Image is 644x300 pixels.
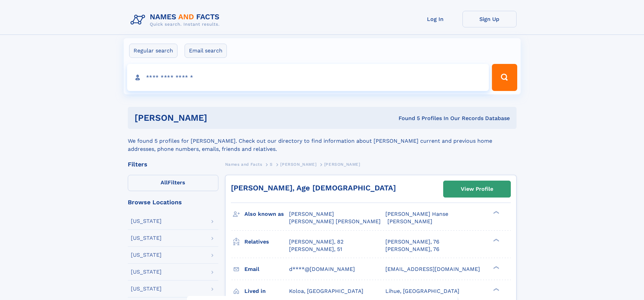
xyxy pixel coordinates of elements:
a: S [270,160,273,168]
a: Log In [408,11,462,27]
a: [PERSON_NAME] [280,160,316,168]
h3: Relatives [244,236,289,248]
div: We found 5 profiles for [PERSON_NAME]. Check out our directory to find information about [PERSON_... [128,129,517,153]
button: Search Button [492,64,517,91]
div: [US_STATE] [131,252,162,258]
img: Logo Names and Facts [128,11,225,29]
span: Lihue, [GEOGRAPHIC_DATA] [385,288,459,294]
h3: Email [244,263,289,275]
a: [PERSON_NAME], Age [DEMOGRAPHIC_DATA] [231,184,396,192]
div: [US_STATE] [131,235,162,241]
h3: Lived in [244,285,289,297]
h3: Also known as [244,208,289,220]
a: Names and Facts [225,160,262,168]
span: All [161,179,168,186]
a: [PERSON_NAME], 76 [385,246,439,253]
label: Filters [128,175,218,191]
span: [PERSON_NAME] [324,162,360,167]
div: [US_STATE] [131,269,162,275]
span: [EMAIL_ADDRESS][DOMAIN_NAME] [385,266,480,272]
label: Regular search [129,44,177,58]
div: Browse Locations [128,199,218,205]
input: search input [127,64,489,91]
span: Koloa, [GEOGRAPHIC_DATA] [289,288,363,294]
span: [PERSON_NAME] [387,218,432,225]
a: [PERSON_NAME], 51 [289,246,342,253]
div: ❯ [492,238,500,242]
div: ❯ [492,287,500,292]
h1: [PERSON_NAME] [135,114,303,122]
label: Email search [185,44,227,58]
a: [PERSON_NAME], 76 [385,238,439,246]
div: [US_STATE] [131,286,162,292]
div: View Profile [461,181,493,197]
a: View Profile [444,181,510,197]
div: ❯ [492,210,500,215]
span: [PERSON_NAME] [289,211,334,217]
span: [PERSON_NAME] [280,162,316,167]
div: Filters [128,161,218,167]
a: Sign Up [462,11,517,27]
div: [US_STATE] [131,218,162,224]
a: [PERSON_NAME], 82 [289,238,343,246]
div: ❯ [492,265,500,270]
span: [PERSON_NAME] Hanse [385,211,448,217]
span: S [270,162,273,167]
div: Found 5 Profiles In Our Records Database [303,115,510,122]
span: [PERSON_NAME] [PERSON_NAME] [289,218,381,225]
